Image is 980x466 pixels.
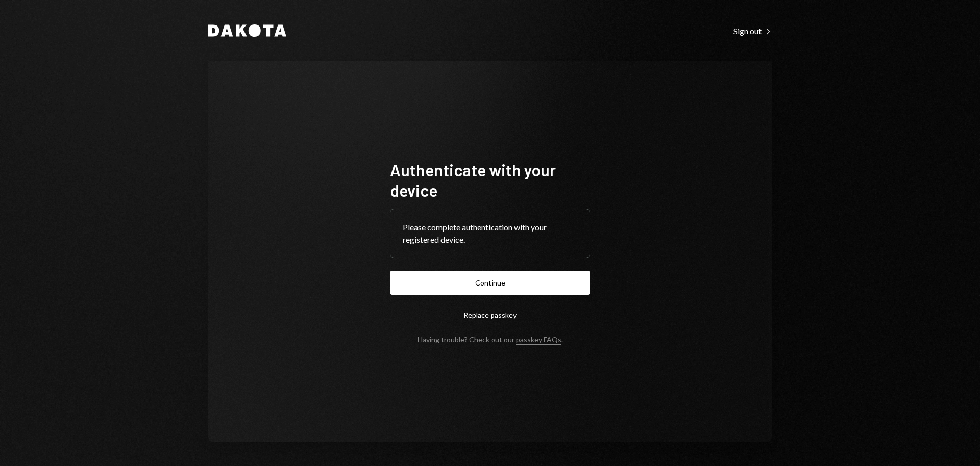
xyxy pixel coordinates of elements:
[516,335,561,345] a: passkey FAQs
[733,25,772,36] a: Sign out
[418,335,563,344] div: Having trouble? Check out our .
[390,160,590,200] h1: Authenticate with your device
[403,221,577,246] div: Please complete authentication with your registered device.
[390,271,590,295] button: Continue
[733,26,772,36] div: Sign out
[390,303,590,327] button: Replace passkey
